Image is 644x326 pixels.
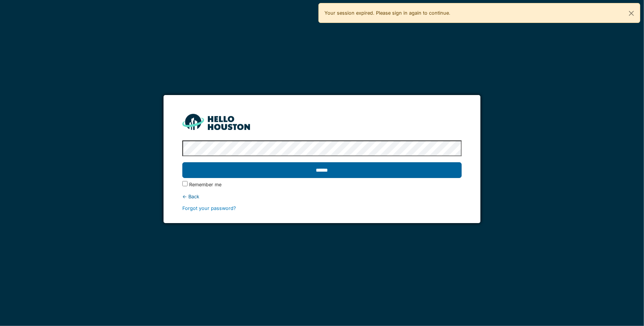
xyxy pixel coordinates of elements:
img: HH_line-BYnF2_Hg.png [182,114,250,130]
div: ← Back [182,193,462,200]
div: Your session expired. Please sign in again to continue. [318,3,641,23]
label: Remember me [189,181,221,188]
button: Close [623,3,640,23]
a: Forgot your password? [182,205,236,211]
